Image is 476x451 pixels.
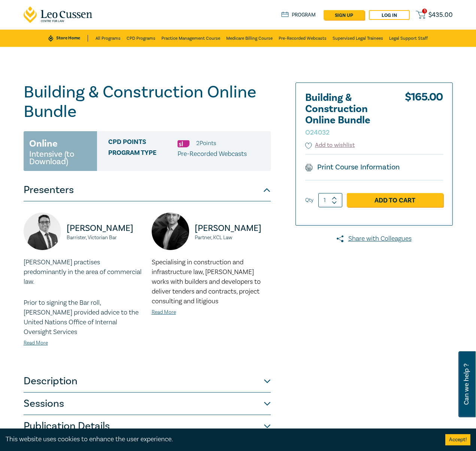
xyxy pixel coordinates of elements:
[324,10,364,20] a: sign up
[24,298,143,337] p: Prior to signing the Bar roll, [PERSON_NAME] provided advice to the United Nations Office of Inte...
[152,258,261,306] span: Specialising in construction and infrastructure law, [PERSON_NAME] works with builders and develo...
[24,82,271,121] h1: Building & Construction Online Bundle
[195,235,271,240] small: Partner, KCL Law
[305,196,313,204] label: Qty
[195,222,271,234] p: [PERSON_NAME]
[178,149,247,159] p: Pre-Recorded Webcasts
[463,356,470,413] span: Can we help ?
[127,30,155,47] a: CPD Programs
[108,149,178,159] span: Program type
[279,30,327,47] a: Pre-Recorded Webcasts
[29,137,58,150] h3: Online
[305,162,400,172] a: Print Course Information
[24,340,48,346] a: Read More
[24,179,271,201] button: Presenters
[389,30,428,47] a: Legal Support Staff
[108,138,178,148] span: CPD Points
[6,435,434,444] div: This website uses cookies to enhance the user experience.
[24,415,271,438] button: Publication Details
[29,150,91,165] small: Intensive (to Download)
[422,9,427,13] span: 1
[178,140,190,147] img: Substantive Law
[196,138,216,148] li: 2 Point s
[305,141,355,150] button: Add to wishlist
[318,193,342,207] input: 1
[67,235,143,240] small: Barrister, Victorian Bar
[48,35,88,42] a: Store Home
[405,92,443,141] div: $ 165.00
[67,222,143,234] p: [PERSON_NAME]
[152,213,189,250] img: https://s3.ap-southeast-2.amazonaws.com/leo-cussen-store-production-content/Contacts/Damien%20Sim...
[281,12,316,18] a: Program
[445,434,470,445] button: Accept cookies
[226,30,273,47] a: Medicare Billing Course
[24,393,271,415] button: Sessions
[369,10,410,20] a: Log in
[161,30,220,47] a: Practice Management Course
[305,128,330,137] small: O24032
[24,370,271,393] button: Description
[24,213,61,250] img: https://s3.ap-southeast-2.amazonaws.com/leo-cussen-store-production-content/Contacts/Nicholas%20A...
[95,30,121,47] a: All Programs
[24,258,143,287] p: [PERSON_NAME] practises predominantly in the area of commercial law.
[305,92,388,137] h2: Building & Construction Online Bundle
[295,234,453,244] a: Share with Colleagues
[152,309,176,316] a: Read More
[347,193,443,207] a: Add to Cart
[333,30,383,47] a: Supervised Legal Trainees
[428,12,453,18] span: $ 435.00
